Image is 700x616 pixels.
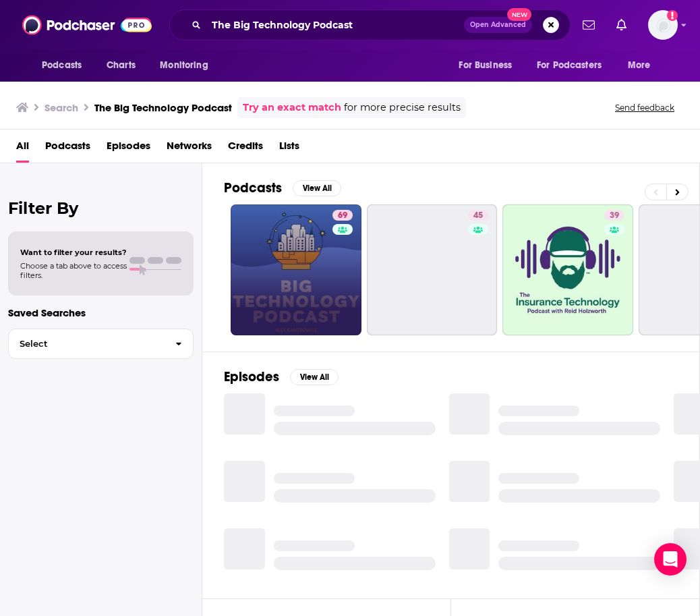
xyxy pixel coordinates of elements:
span: for more precise results [344,100,461,115]
div: Open Intercom Messenger [654,543,687,576]
span: For Business [459,56,512,75]
svg: Add a profile image [667,10,678,21]
button: open menu [150,53,225,78]
p: Saved Searches [8,306,194,319]
button: Select [8,329,194,359]
a: 45 [468,210,488,221]
button: View All [293,180,341,196]
h2: Podcasts [224,179,282,196]
a: Show notifications dropdown [577,13,600,36]
a: Lists [279,135,299,163]
h2: Filter By [8,198,194,218]
button: open menu [618,53,668,78]
button: Show profile menu [648,10,678,40]
span: Want to filter your results? [20,248,127,257]
button: View All [290,369,339,385]
span: For Podcasters [537,56,602,75]
img: Podchaser - Follow, Share and Rate Podcasts [22,12,152,38]
a: Credits [228,135,263,163]
button: open menu [449,53,529,78]
span: New [507,8,531,21]
div: Search podcasts, credits, & more... [169,9,571,40]
a: Networks [167,135,212,163]
span: Select [9,339,165,348]
a: Show notifications dropdown [611,13,632,36]
span: Podcasts [42,56,82,75]
a: PodcastsView All [224,179,341,196]
a: Podcasts [45,135,90,163]
button: open menu [32,53,99,78]
span: Choose a tab above to access filters. [20,261,127,280]
span: Charts [107,56,136,75]
span: 39 [610,209,619,223]
h2: Episodes [224,368,279,385]
span: Monitoring [160,56,208,75]
a: 45 [367,204,498,335]
a: 69 [332,210,353,221]
span: Open Advanced [470,22,526,28]
a: Episodes [107,135,150,163]
a: EpisodesView All [224,368,339,385]
img: User Profile [648,10,678,40]
span: 45 [473,209,483,223]
h3: The Big Technology Podcast [94,101,232,114]
input: Search podcasts, credits, & more... [206,14,464,36]
button: open menu [528,53,621,78]
span: More [628,56,651,75]
span: Logged in as TrevorC [648,10,678,40]
a: 39 [604,210,624,221]
button: Open AdvancedNew [464,17,532,33]
a: Try an exact match [243,100,341,115]
a: All [16,135,29,163]
a: 69 [231,204,361,335]
a: 39 [502,204,633,335]
h3: Search [45,101,78,114]
span: 69 [338,209,347,223]
button: Send feedback [611,102,678,113]
a: Charts [98,53,144,78]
